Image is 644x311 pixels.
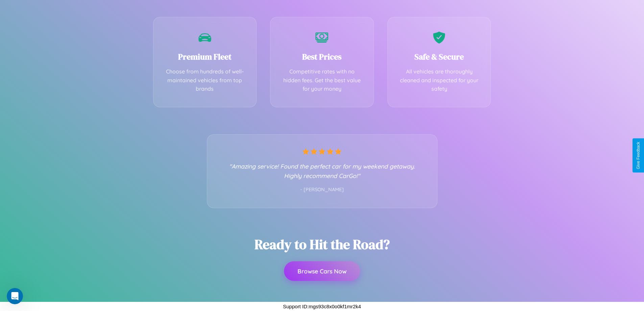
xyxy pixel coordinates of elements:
[281,67,363,93] p: Competitive rates with no hidden fees. Get the best value for your money
[221,185,424,194] p: - [PERSON_NAME]
[255,235,390,253] h2: Ready to Hit the Road?
[164,67,246,93] p: Choose from hundreds of well-maintained vehicles from top brands
[221,161,424,180] p: "Amazing service! Found the perfect car for my weekend getaway. Highly recommend CarGo!"
[164,51,246,62] h3: Premium Fleet
[7,288,23,304] iframe: Intercom live chat
[398,51,481,62] h3: Safe & Secure
[284,261,360,281] button: Browse Cars Now
[281,51,363,62] h3: Best Prices
[398,67,481,93] p: All vehicles are thoroughly cleaned and inspected for your safety
[636,142,641,169] div: Give Feedback
[283,302,361,311] p: Support ID: mgs93c8x0o0kf1mr2k4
